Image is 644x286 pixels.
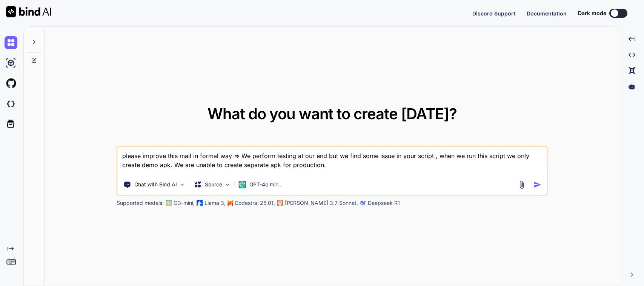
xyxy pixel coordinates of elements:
[166,200,172,206] img: GPT-4
[117,199,164,207] p: Supported models:
[249,181,281,188] p: GPT-4o min..
[197,200,203,206] img: Llama2
[527,9,567,17] button: Documentation
[224,181,231,188] img: Pick Models
[118,147,547,175] textarea: please improve this mail in formal way => We perform testing at our end but we find some issue in...
[235,199,275,207] p: Codestral 25.01,
[204,199,226,207] p: Llama 3,
[277,200,283,206] img: claude
[578,9,606,17] span: Dark mode
[5,36,17,49] img: chat
[472,9,515,17] button: Discord Support
[179,181,186,188] img: Pick Tools
[174,199,195,207] p: O3-mini,
[5,57,17,69] img: ai-studio
[228,200,233,206] img: Mistral-AI
[285,199,358,207] p: [PERSON_NAME] 3.7 Sonnet,
[205,181,222,188] p: Source
[207,105,457,123] span: What do you want to create [DATE]?
[533,181,541,189] img: icon
[368,199,400,207] p: Deepseek R1
[472,10,515,17] span: Discord Support
[5,97,17,110] img: darkCloudIdeIcon
[134,181,177,188] p: Chat with Bind AI
[360,200,366,206] img: claude
[517,180,526,189] img: attachment
[6,6,51,17] img: Bind AI
[5,77,17,90] img: githubLight
[239,181,246,188] img: GPT-4o mini
[527,10,567,17] span: Documentation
